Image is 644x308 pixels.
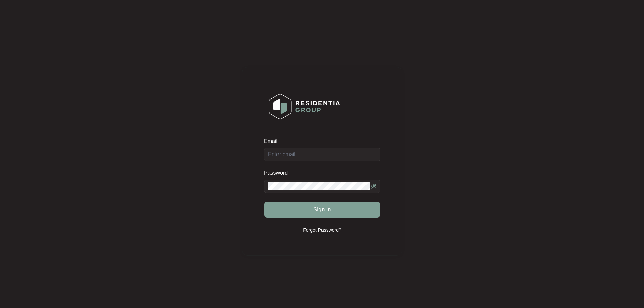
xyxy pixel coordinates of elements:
[268,182,370,190] input: Password
[264,138,282,145] label: Email
[264,148,380,161] input: Email
[264,89,345,124] img: Login Logo
[371,184,376,189] span: eye-invisible
[264,170,293,176] label: Password
[313,206,331,214] span: Sign in
[264,202,380,218] button: Sign in
[303,227,341,233] p: Forgot Password?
